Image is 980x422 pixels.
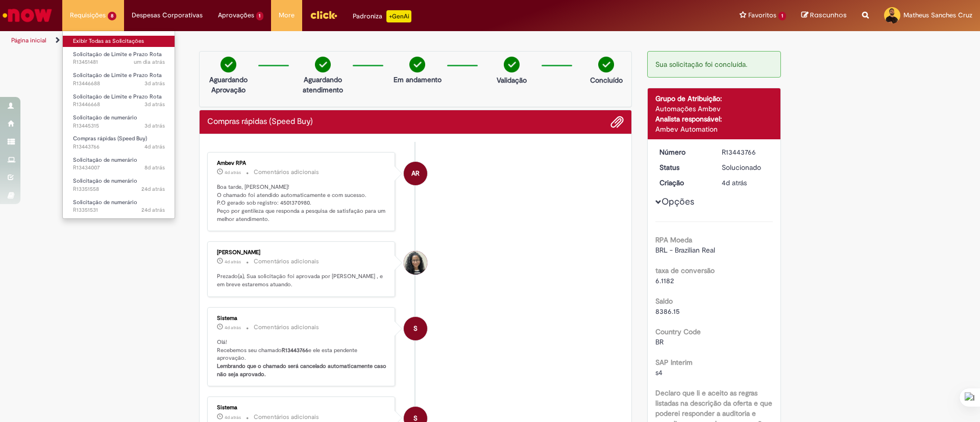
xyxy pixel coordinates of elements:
[748,10,776,20] span: Favoritos
[504,57,520,72] img: check-circle-green.png
[144,143,165,151] time: 25/08/2025 11:29:23
[73,71,162,79] span: Solicitação de Limite e Prazo Rota
[225,259,241,265] time: 25/08/2025 11:29:48
[134,58,165,66] span: um dia atrás
[144,143,165,151] span: 4d atrás
[73,143,165,151] span: R13443766
[655,307,680,316] span: 8386.15
[655,93,773,104] div: Grupo de Atribuição:
[73,177,137,185] span: Solicitação de numerário
[141,185,165,193] span: 24d atrás
[655,296,673,306] b: Saldo
[218,10,254,20] span: Aprovações
[11,36,46,44] a: Página inicial
[217,250,387,256] div: [PERSON_NAME]
[217,315,387,321] div: Sistema
[655,368,663,377] span: s4
[207,117,313,127] h2: Compras rápidas (Speed Buy) Histórico de tíquete
[655,104,773,114] div: Automações Ambev
[73,101,165,109] span: R13446668
[590,75,623,85] p: Concluído
[254,257,319,266] small: Comentários adicionais
[411,161,420,186] span: AR
[144,80,165,87] time: 26/08/2025 08:34:10
[394,75,442,85] p: Em andamento
[652,162,715,172] dt: Status
[778,12,786,20] span: 1
[647,51,781,78] div: Sua solicitação foi concluída.
[652,147,715,157] dt: Número
[254,323,319,332] small: Comentários adicionais
[73,93,162,101] span: Solicitação de Limite e Prazo Rota
[144,101,165,108] span: 3d atrás
[63,112,175,131] a: Aberto R13445315 : Solicitação de numerário
[722,162,769,172] div: Solucionado
[225,169,241,176] span: 4d atrás
[655,327,701,336] b: Country Code
[73,58,165,66] span: R13451481
[63,91,175,110] a: Aberto R13446668 : Solicitação de Limite e Prazo Rota
[386,10,411,22] p: +GenAi
[655,245,715,255] span: BRL - Brazilian Real
[655,337,664,346] span: BR
[225,414,241,420] time: 25/08/2025 11:29:32
[73,185,165,193] span: R13351558
[73,135,147,142] span: Compras rápidas (Speed Buy)
[413,316,418,341] span: S
[254,168,319,177] small: Comentários adicionais
[141,206,165,214] span: 24d atrás
[655,358,693,367] b: SAP Interim
[315,57,331,72] img: check-circle-green.png
[73,156,137,164] span: Solicitação de numerário
[404,251,427,275] div: Victoria Ribeiro Vergilio
[217,272,387,288] p: Prezado(a), Sua solicitação foi aprovada por [PERSON_NAME] , e em breve estaremos atuando.
[722,147,769,157] div: R13443766
[256,12,264,20] span: 1
[141,206,165,214] time: 04/08/2025 15:04:20
[610,115,624,129] button: Adicionar anexos
[217,338,387,379] p: Olá! Recebemos seu chamado e ele esta pendente aprovação.
[810,10,847,20] span: Rascunhos
[144,80,165,87] span: 3d atrás
[598,57,614,72] img: check-circle-green.png
[217,362,388,378] b: Lembrando que o chamado será cancelado automaticamente caso não seja aprovado.
[225,325,241,331] span: 4d atrás
[70,10,106,20] span: Requisições
[655,235,692,244] b: RPA Moeda
[722,178,769,188] div: 25/08/2025 11:29:22
[73,206,165,214] span: R13351531
[903,11,972,19] span: Matheus Sanches Cruz
[73,80,165,88] span: R13446688
[134,58,165,66] time: 27/08/2025 10:29:57
[144,122,165,130] span: 3d atrás
[63,36,175,47] a: Exibir Todas as Solicitações
[144,164,165,171] time: 20/08/2025 18:03:08
[63,197,175,216] a: Aberto R13351531 : Solicitação de numerário
[404,317,427,340] div: System
[73,51,162,58] span: Solicitação de Limite e Prazo Rota
[225,169,241,176] time: 25/08/2025 12:10:32
[63,155,175,173] a: Aberto R13434007 : Solicitação de numerário
[220,57,236,72] img: check-circle-green.png
[225,259,241,265] span: 4d atrás
[217,183,387,224] p: Boa tarde, [PERSON_NAME]! O chamado foi atendido automaticamente e com sucesso. P.O gerado sob re...
[108,12,116,20] span: 8
[1,5,54,26] img: ServiceNow
[254,413,319,421] small: Comentários adicionais
[722,178,747,187] span: 4d atrás
[63,49,175,68] a: Aberto R13451481 : Solicitação de Limite e Prazo Rota
[279,10,295,20] span: More
[73,164,165,172] span: R13434007
[310,7,337,22] img: click_logo_yellow_360x200.png
[298,75,348,95] p: Aguardando atendimento
[652,178,715,188] dt: Criação
[353,10,411,22] div: Padroniza
[73,122,165,130] span: R13445315
[132,10,203,20] span: Despesas Corporativas
[655,266,715,275] b: taxa de conversão
[63,133,175,152] a: Aberto R13443766 : Compras rápidas (Speed Buy)
[144,164,165,171] span: 8d atrás
[225,325,241,331] time: 25/08/2025 11:29:33
[144,101,165,108] time: 26/08/2025 08:30:31
[204,75,253,95] p: Aguardando Aprovação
